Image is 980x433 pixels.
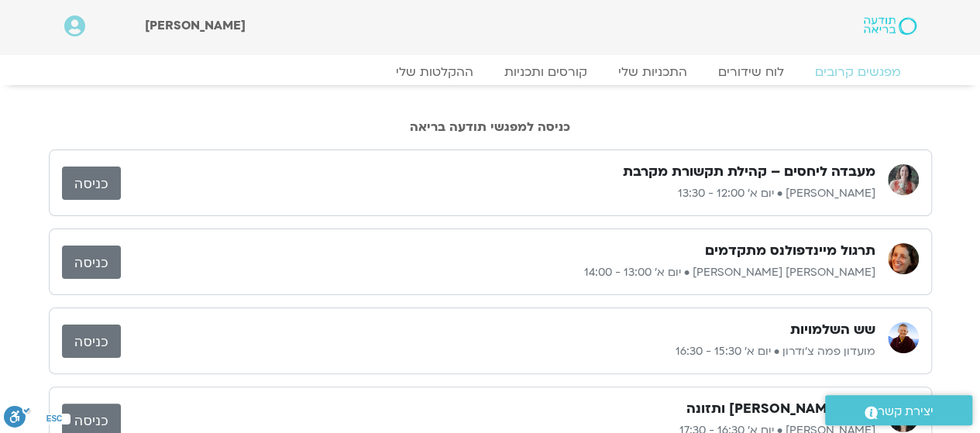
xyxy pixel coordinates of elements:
a: יצירת קשר [825,395,972,425]
img: מועדון פמה צ'ודרון [888,322,919,353]
img: סיגל בירן אבוחצירה [888,243,919,274]
h3: אורח [PERSON_NAME] ותזונה [686,400,875,418]
a: קורסים ותכניות [489,64,603,80]
a: התכניות שלי [603,64,703,80]
h3: מעבדה ליחסים – קהילת תקשורת מקרבת [623,163,875,181]
nav: Menu [64,64,916,80]
p: [PERSON_NAME] • יום א׳ 12:00 - 13:30 [121,184,875,203]
h2: כניסה למפגשי תודעה בריאה [49,120,932,134]
a: כניסה [62,246,121,279]
p: [PERSON_NAME] [PERSON_NAME] • יום א׳ 13:00 - 14:00 [121,263,875,282]
a: מפגשים קרובים [799,64,916,80]
img: לילך בן דרור [888,164,919,195]
a: ההקלטות שלי [380,64,489,80]
h3: תרגול מיינדפולנס מתקדמים [705,242,875,260]
a: כניסה [62,167,121,200]
span: [PERSON_NAME] [145,17,246,34]
a: לוח שידורים [703,64,799,80]
h3: שש השלמויות [790,321,875,339]
p: מועדון פמה צ'ודרון • יום א׳ 15:30 - 16:30 [121,342,875,361]
span: יצירת קשר [878,401,934,422]
a: כניסה [62,325,121,358]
